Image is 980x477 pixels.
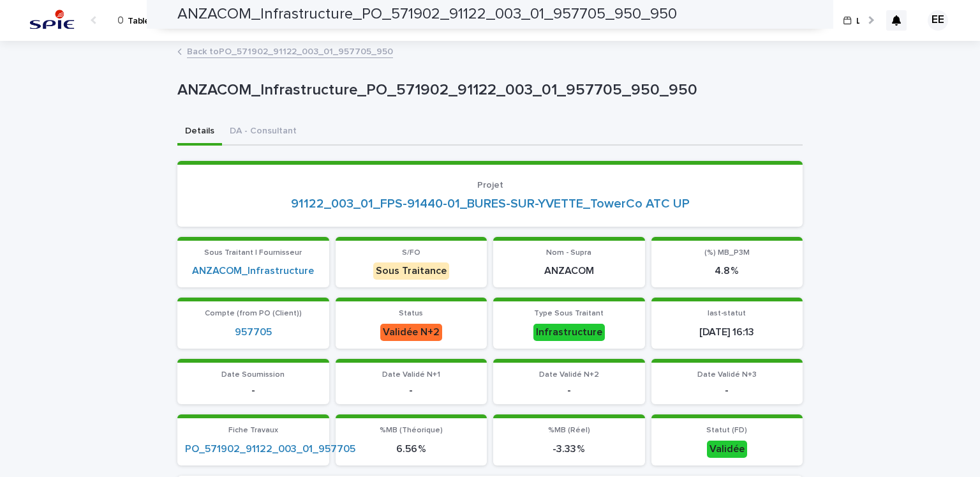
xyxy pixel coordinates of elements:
img: svstPd6MQfCT1uX1QGkG [26,8,78,33]
p: ANZACOM [501,265,637,277]
a: 957705 [235,326,272,338]
a: Back toPO_571902_91122_003_01_957705_950 [187,43,393,58]
div: EE [928,10,948,31]
button: DA - Consultant [222,119,304,146]
p: -3.33 % [501,443,637,455]
span: Projet [477,181,503,190]
span: (%) MB_P3M [704,249,750,257]
p: - [659,384,796,397]
a: ANZACOM_Infrastructure [192,265,314,277]
div: Validée [707,441,747,458]
a: PO_571902_91122_003_01_957705 [185,443,355,455]
div: Infrastructure [533,324,605,341]
span: Date Validé N+2 [539,371,599,379]
p: [DATE] 16:13 [659,326,796,338]
span: Date Validé N+1 [382,371,440,379]
span: Date Validé N+3 [697,371,757,379]
span: Statut (FD) [706,427,747,434]
p: - [501,384,637,397]
a: 91122_003_01_FPS-91440-01_BURES-SUR-YVETTE_TowerCo ATC UP [291,196,690,211]
span: Nom - Supra [546,249,591,257]
button: Details [177,119,222,146]
div: Validée N+2 [380,324,442,341]
div: Sous Traitance [373,262,449,280]
p: 6.56 % [343,443,480,455]
span: Type Sous Traitant [534,310,604,317]
p: ANZACOM_Infrastructure_PO_571902_91122_003_01_957705_950_950 [177,81,798,100]
span: Date Soumission [221,371,285,379]
span: Compte (from PO (Client)) [205,310,302,317]
span: S/FO [402,249,420,257]
p: 4.8 % [659,265,796,277]
p: - [343,384,480,397]
p: - [185,384,322,397]
span: Fiche Travaux [228,427,278,434]
span: Status [399,310,423,317]
span: last-statut [708,310,746,317]
span: Sous Traitant | Fournisseur [204,249,302,257]
span: %MB (Théorique) [380,427,443,434]
span: %MB (Réel) [548,427,590,434]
